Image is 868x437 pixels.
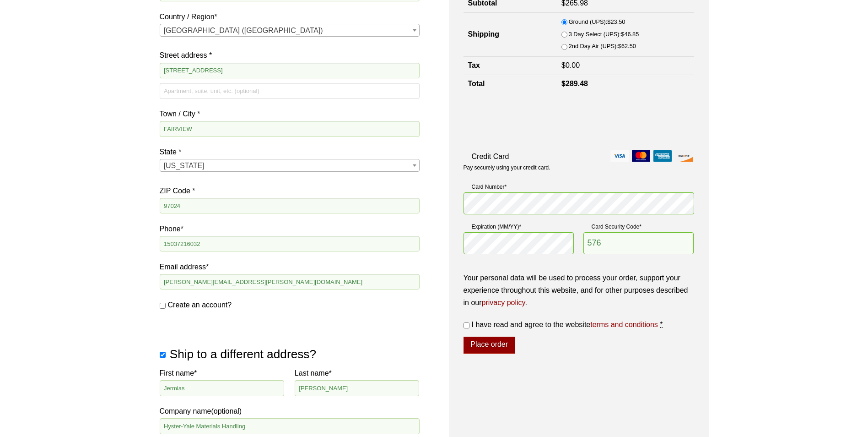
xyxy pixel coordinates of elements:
[160,11,420,23] label: Country / Region
[160,367,285,379] label: First name
[170,347,316,361] span: Ship to a different address?
[561,80,566,87] span: $
[160,367,420,417] label: Company name
[675,150,693,162] img: discover
[618,43,636,49] bdi: 62.50
[160,261,420,273] label: Email address
[464,179,694,262] fieldset: Payment Info
[464,57,557,75] th: Tax
[160,108,420,120] label: Town / City
[621,31,639,38] bdi: 46.85
[160,146,420,158] label: State
[160,49,420,61] label: Street address
[160,24,420,37] span: Country / Region
[160,185,420,197] label: ZIP Code
[464,337,515,354] button: Place order
[583,222,694,231] label: Card Security Code
[607,18,610,25] span: $
[160,159,419,172] span: Oregon
[160,159,420,172] span: State
[464,12,557,57] th: Shipping
[168,301,232,309] span: Create an account?
[610,150,629,162] img: visa
[160,352,166,358] input: Ship to a different address?
[464,222,574,231] label: Expiration (MM/YY)
[160,223,420,235] label: Phone
[464,182,694,191] label: Card Number
[160,303,166,309] input: Create an account?
[464,322,469,328] input: I have read and agree to the websiteterms and conditions *
[472,321,658,328] span: I have read and agree to the website
[607,18,625,25] bdi: 23.50
[561,80,588,87] bdi: 289.48
[632,150,650,162] img: mastercard
[583,232,694,254] input: CSC
[561,61,580,69] bdi: 0.00
[464,272,694,309] p: Your personal data will be used to process your order, support your experience throughout this we...
[211,407,242,415] span: (optional)
[160,24,419,37] span: United States (US)
[160,63,420,78] input: House number and street name
[569,29,639,39] label: 3 Day Select (UPS):
[464,102,603,138] iframe: reCAPTCHA
[464,164,694,172] p: Pay securely using your credit card.
[464,75,557,93] th: Total
[660,321,663,328] abbr: required
[621,31,624,38] span: $
[482,299,525,306] a: privacy policy
[464,150,694,163] label: Credit Card
[295,367,420,379] label: Last name
[618,43,621,49] span: $
[653,150,672,162] img: amex
[569,41,636,51] label: 2nd Day Air (UPS):
[160,83,420,98] input: Apartment, suite, unit, etc. (optional)
[561,61,566,69] span: $
[569,17,625,27] label: Ground (UPS):
[590,321,658,328] a: terms and conditions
